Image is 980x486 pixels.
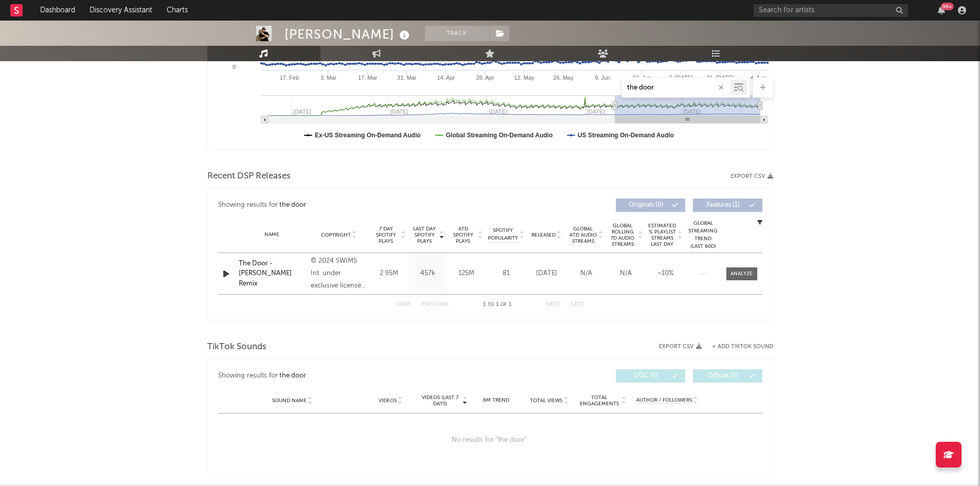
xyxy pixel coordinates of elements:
button: + Add TikTok Sound [702,344,773,350]
span: Recent DSP Releases [207,170,291,183]
span: Estimated % Playlist Streams Last Day [648,223,676,247]
span: ATD Spotify Plays [450,226,477,244]
span: Copyright [321,232,351,238]
text: 23. Jun [632,75,651,81]
button: Export CSV [730,173,773,179]
div: 6M Trend [472,397,520,404]
div: the door [279,199,306,211]
button: + Add TikTok Sound [712,344,773,350]
text: 12. May [514,75,534,81]
text: 3. Mar [320,75,336,81]
div: 457k [411,268,444,279]
button: Originals(0) [616,199,685,212]
span: Author / Followers [636,397,692,404]
span: Spotify Popularity [488,227,518,242]
span: Last Day Spotify Plays [411,226,438,244]
text: 21. [DATE] [706,75,734,81]
span: Total Views [530,398,562,404]
text: US Streaming On-Demand Audio [578,132,674,139]
div: 99 + [941,3,954,10]
span: 7 Day Spotify Plays [372,226,400,244]
text: 17. Mar [358,75,377,81]
div: 1 1 1 [469,299,526,311]
button: Track [425,26,489,41]
div: N/A [609,268,643,279]
div: Name [239,231,306,239]
div: Global Streaming Trend (Last 60D) [688,220,719,250]
button: Official(0) [693,369,762,383]
div: N/A [569,268,603,279]
div: 2.95M [372,268,406,279]
span: Videos (last 7 days) [419,394,461,407]
div: © 2024 SWIMS Int. under exclusive license to Warner Records Inc. [311,255,367,292]
text: 14. Apr [437,75,455,81]
input: Search for artists [754,4,908,17]
text: 7. [DATE] [669,75,693,81]
span: TikTok Sounds [207,341,266,353]
text: 26. May [553,75,574,81]
span: Official ( 0 ) [700,373,747,379]
button: Last [571,302,584,308]
text: 28. Apr [476,75,494,81]
span: Released [531,232,556,238]
span: Features ( 1 ) [700,202,747,208]
div: Showing results for [218,369,490,383]
text: 17. Feb [279,75,298,81]
div: 125M [450,268,483,279]
text: Global Streaming On-Demand Audio [446,132,553,139]
button: UGC(0) [616,369,685,383]
button: Next [546,302,561,308]
text: 31. Mar [397,75,417,81]
span: Total Engagements [578,394,620,407]
text: Ex-US Streaming On-Demand Audio [315,132,421,139]
div: ~ 10 % [648,268,683,279]
a: The Door - [PERSON_NAME] Remix [239,259,306,289]
span: of [501,302,507,307]
div: [PERSON_NAME] [284,26,412,43]
div: the door [279,370,306,382]
button: Export CSV [659,344,702,350]
span: to [488,302,494,307]
button: Previous [421,302,449,308]
div: No results for " the door ". [218,413,762,467]
span: Global ATD Audio Streams [569,226,597,244]
span: Sound Name [272,398,307,404]
text: 9. Jun [595,75,610,81]
button: First [396,302,411,308]
span: Videos [379,398,397,404]
span: UGC ( 0 ) [622,373,670,379]
span: Originals ( 0 ) [622,202,670,208]
div: Showing results for [218,199,490,212]
button: 99+ [938,6,945,14]
div: 81 [488,268,524,279]
input: Search by song name or URL [622,84,730,92]
text: 4. Aug [750,75,766,81]
div: [DATE] [529,268,564,279]
text: 0 [232,64,235,70]
span: Global Rolling 7D Audio Streams [609,223,637,247]
button: Features(1) [693,199,762,212]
